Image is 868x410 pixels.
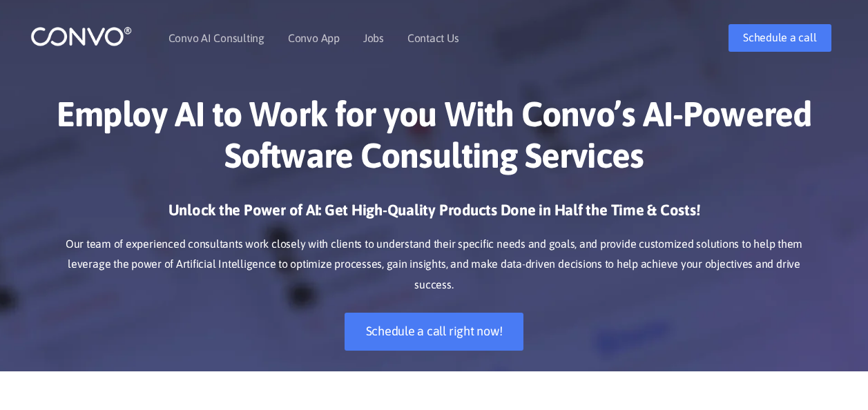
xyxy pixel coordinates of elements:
[168,32,264,43] a: Convo AI Consulting
[288,32,340,43] a: Convo App
[729,24,831,52] a: Schedule a call
[51,200,818,231] h3: Unlock the Power of AI: Get High-Quality Products Done in Half the Time & Costs!
[407,32,459,43] a: Contact Us
[51,93,818,186] h1: Employ AI to Work for you With Convo’s AI-Powered Software Consulting Services
[363,32,384,43] a: Jobs
[51,234,818,296] p: Our team of experienced consultants work closely with clients to understand their specific needs ...
[30,26,132,47] img: logo_1.png
[345,313,524,351] a: Schedule a call right now!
